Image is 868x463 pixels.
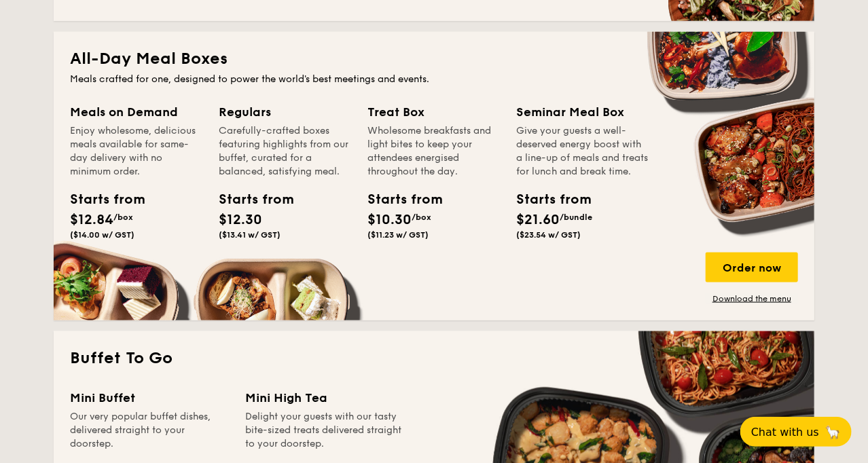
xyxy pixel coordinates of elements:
[516,103,649,122] div: Seminar Meal Box
[751,426,819,439] span: Chat with us
[70,212,113,228] span: $12.84
[70,48,798,70] h2: All-Day Meal Boxes
[219,212,262,228] span: $12.30
[825,424,841,440] span: 🦙
[219,103,351,122] div: Regulars
[245,388,404,407] div: Mini High Tea
[70,410,229,451] div: Our very popular buffet dishes, delivered straight to your doorstep.
[113,212,133,222] span: /box
[516,212,560,228] span: $21.60
[70,230,134,240] span: ($14.00 w/ GST)
[245,410,404,451] div: Delight your guests with our tasty bite-sized treats delivered straight to your doorstep.
[706,293,798,304] a: Download the menu
[70,103,202,122] div: Meals on Demand
[412,212,431,222] span: /box
[219,189,280,210] div: Starts from
[219,230,281,240] span: ($13.41 w/ GST)
[560,212,592,222] span: /bundle
[70,189,131,210] div: Starts from
[367,124,500,179] div: Wholesome breakfasts and light bites to keep your attendees energised throughout the day.
[516,230,581,240] span: ($23.54 w/ GST)
[70,73,798,86] div: Meals crafted for one, designed to power the world's best meetings and events.
[367,212,412,228] span: $10.30
[70,348,798,369] h2: Buffet To Go
[367,103,500,122] div: Treat Box
[367,230,429,240] span: ($11.23 w/ GST)
[70,388,229,407] div: Mini Buffet
[740,417,852,447] button: Chat with us🦙
[70,124,202,179] div: Enjoy wholesome, delicious meals available for same-day delivery with no minimum order.
[706,253,798,282] div: Order now
[367,189,429,210] div: Starts from
[219,124,351,179] div: Carefully-crafted boxes featuring highlights from our buffet, curated for a balanced, satisfying ...
[516,124,649,179] div: Give your guests a well-deserved energy boost with a line-up of meals and treats for lunch and br...
[516,189,577,210] div: Starts from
